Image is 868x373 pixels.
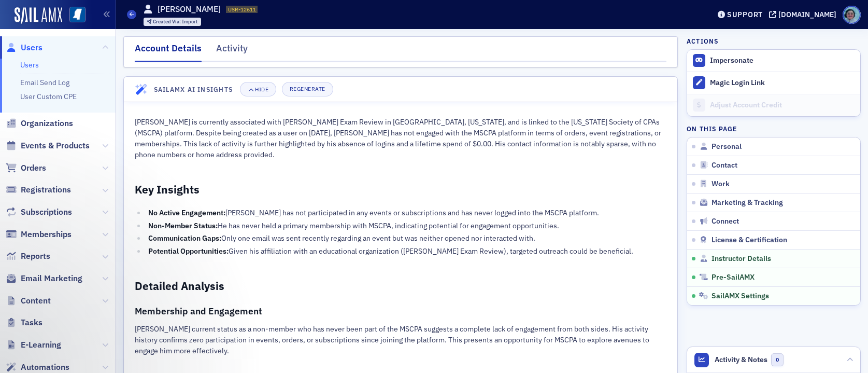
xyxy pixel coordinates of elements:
[6,339,61,351] a: E-Learning
[154,85,233,94] h4: SailAMX AI Insights
[135,324,666,356] p: [PERSON_NAME] current status as a non-member who has never been part of the MSCPA suggests a comp...
[843,6,861,24] span: Profile
[6,317,42,328] a: Tasks
[6,251,50,262] a: Reports
[20,92,77,101] a: User Custom CPE
[135,279,666,293] h2: Detailed Analysis
[135,304,666,319] h3: Membership and Engagement
[6,229,72,240] a: Memberships
[69,7,86,23] img: SailAMX
[712,292,769,301] span: SailAMX Settings
[712,142,742,151] span: Personal
[6,295,51,307] a: Content
[228,6,256,13] span: USR-12611
[771,353,784,366] span: 0
[715,354,767,365] span: Activity & Notes
[148,208,225,217] strong: No Active Engagement:
[153,18,182,25] span: Created Via :
[687,72,860,94] button: Magic Login Link
[135,42,202,62] div: Account Details
[21,140,90,151] span: Events & Products
[712,273,755,282] span: Pre-SailAMX
[712,198,783,208] span: Marketing & Tracking
[216,42,248,61] div: Activity
[15,7,62,24] img: SailAMX
[146,246,666,257] li: Given his affiliation with an educational organization ([PERSON_NAME] Exam Review), targeted outr...
[712,236,787,245] span: License & Certification
[710,78,855,88] div: Magic Login Link
[20,78,69,87] a: Email Send Log
[146,208,666,218] li: [PERSON_NAME] has not participated in any events or subscriptions and has never logged into the M...
[687,94,860,116] a: Adjust Account Credit
[6,184,71,196] a: Registrations
[6,206,72,218] a: Subscriptions
[21,118,73,129] span: Organizations
[687,36,719,46] h4: Actions
[21,229,72,240] span: Memberships
[62,7,86,24] a: View Homepage
[144,18,202,26] div: Created Via: Import
[6,362,69,373] a: Automations
[158,4,221,15] h1: [PERSON_NAME]
[21,184,71,196] span: Registrations
[21,162,46,174] span: Orders
[146,233,666,244] li: Only one email was sent recently regarding an event but was neither opened nor interacted with.
[712,161,737,170] span: Contact
[135,117,666,160] p: [PERSON_NAME] is currently associated with [PERSON_NAME] Exam Review in [GEOGRAPHIC_DATA], [US_ST...
[712,179,730,189] span: Work
[20,60,39,70] a: Users
[6,42,42,53] a: Users
[21,251,50,262] span: Reports
[240,82,276,96] button: Hide
[21,273,82,284] span: Email Marketing
[712,217,739,226] span: Connect
[6,273,82,284] a: Email Marketing
[769,11,840,18] button: [DOMAIN_NAME]
[778,10,836,19] div: [DOMAIN_NAME]
[282,82,333,96] button: Regenerate
[148,233,221,243] strong: Communication Gaps:
[710,101,855,110] div: Adjust Account Credit
[255,87,268,92] div: Hide
[727,10,763,19] div: Support
[153,19,197,25] div: Import
[6,140,90,151] a: Events & Products
[148,221,218,230] strong: Non-Member Status:
[135,182,666,197] h2: Key Insights
[6,162,46,174] a: Orders
[710,56,753,65] button: Impersonate
[21,42,42,53] span: Users
[146,220,666,231] li: He has never held a primary membership with MSCPA, indicating potential for engagement opportunit...
[712,254,771,264] span: Instructor Details
[148,246,229,256] strong: Potential Opportunities:
[687,124,861,133] h4: On this page
[21,206,72,218] span: Subscriptions
[8,295,215,368] iframe: Intercom notifications message
[6,118,73,129] a: Organizations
